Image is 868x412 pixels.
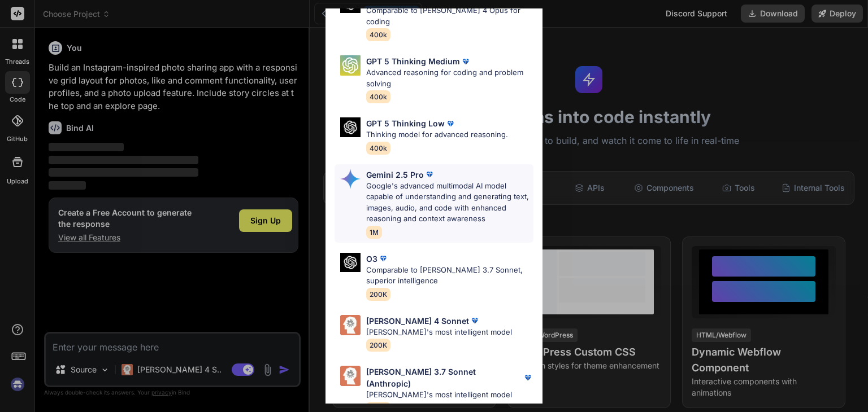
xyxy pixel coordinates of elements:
p: GPT 5 Thinking Low [366,117,445,129]
p: [PERSON_NAME]'s most intelligent model [366,389,533,401]
span: 1M [366,226,382,239]
img: premium [522,372,533,383]
img: premium [445,118,456,129]
span: 400k [366,142,390,155]
p: Comparable to [PERSON_NAME] 3.7 Sonnet, superior intelligence [366,265,533,287]
span: 200K [366,288,390,301]
img: Pick Models [340,169,361,189]
p: Thinking model for advanced reasoning. [366,129,508,141]
img: Pick Models [340,366,361,386]
span: 400k [366,28,390,41]
p: Google's advanced multimodal AI model capable of understanding and generating text, images, audio... [366,181,533,225]
img: premium [424,169,435,180]
p: GPT 5 Thinking Medium [366,55,460,67]
span: 400k [366,90,390,103]
img: Pick Models [340,117,361,137]
img: premium [377,253,389,264]
img: Pick Models [340,315,361,335]
p: Comparable to [PERSON_NAME] 4 Opus for coding [366,5,533,27]
p: O3 [366,253,377,265]
p: Gemini 2.5 Pro [366,169,424,181]
p: [PERSON_NAME]'s most intelligent model [366,327,512,338]
img: premium [469,315,480,326]
span: 200K [366,339,390,352]
p: [PERSON_NAME] 3.7 Sonnet (Anthropic) [366,366,522,389]
img: Pick Models [340,55,361,76]
p: Advanced reasoning for coding and problem solving [366,67,533,89]
img: Pick Models [340,253,361,273]
p: [PERSON_NAME] 4 Sonnet [366,315,469,327]
img: premium [460,56,471,67]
